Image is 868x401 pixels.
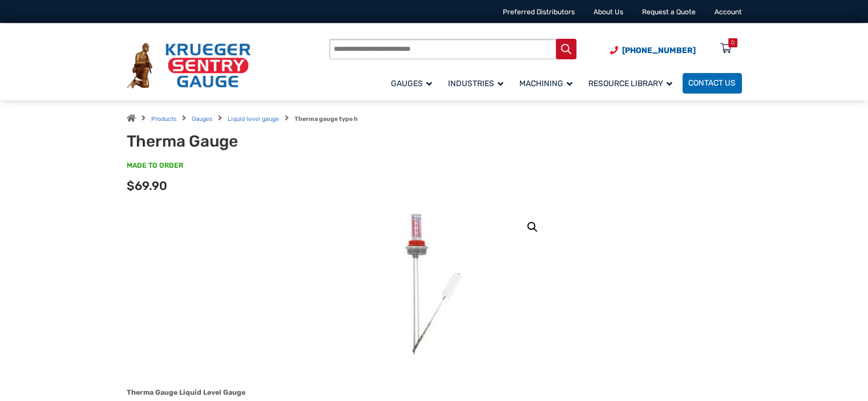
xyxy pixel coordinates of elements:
[228,115,279,123] a: Liquid level gauge
[151,115,176,123] a: Products
[127,161,183,171] span: MADE TO ORDER
[392,209,476,359] img: Therma Gauge - Image 2
[642,8,696,16] a: Request a Quote
[731,38,734,47] div: 0
[503,8,575,16] a: Preferred Distributors
[522,217,543,237] a: View full-screen image gallery
[622,46,696,55] span: [PHONE_NUMBER]
[294,115,358,123] strong: Therma gauge type h
[385,71,442,95] a: Gauges
[127,388,245,396] strong: Therma Gauge Liquid Level Gauge
[714,8,742,16] a: Account
[688,79,736,88] span: Contact Us
[588,79,672,88] span: Resource Library
[594,8,623,16] a: About Us
[192,115,212,123] a: Gauges
[610,44,696,56] a: Phone Number (920) 434-8860
[448,79,503,88] span: Industries
[442,71,514,95] a: Industries
[127,179,167,193] span: $69.90
[514,71,583,95] a: Machining
[391,79,432,88] span: Gauges
[127,132,373,151] h1: Therma Gauge
[127,43,251,88] img: Krueger Sentry Gauge
[583,71,683,95] a: Resource Library
[519,79,572,88] span: Machining
[683,73,742,94] a: Contact Us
